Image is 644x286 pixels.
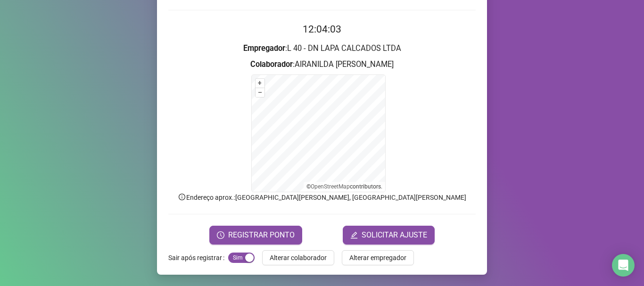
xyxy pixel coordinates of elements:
h3: : L 40 - DN LAPA CALCADOS LTDA [168,42,476,55]
button: – [256,88,264,97]
button: Alterar empregador [342,250,414,265]
strong: Empregador [243,44,285,53]
p: Endereço aprox. : [GEOGRAPHIC_DATA][PERSON_NAME], [GEOGRAPHIC_DATA][PERSON_NAME] [168,192,476,203]
span: info-circle [178,193,186,201]
button: Alterar colaborador [262,250,334,265]
span: clock-circle [217,231,224,239]
span: SOLICITAR AJUSTE [362,229,427,241]
button: + [256,79,264,88]
li: © contributors. [306,183,382,190]
div: Open Intercom Messenger [612,254,635,277]
span: REGISTRAR PONTO [228,229,295,241]
span: Alterar colaborador [270,253,327,263]
button: REGISTRAR PONTO [209,226,302,245]
h3: : AIRANILDA [PERSON_NAME] [168,58,476,71]
button: editSOLICITAR AJUSTE [343,226,435,245]
time: 12:04:03 [303,24,341,35]
label: Sair após registrar [168,250,228,265]
span: edit [350,231,358,239]
a: OpenStreetMap [311,183,350,190]
strong: Colaborador [250,60,293,69]
span: Alterar empregador [349,253,406,263]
